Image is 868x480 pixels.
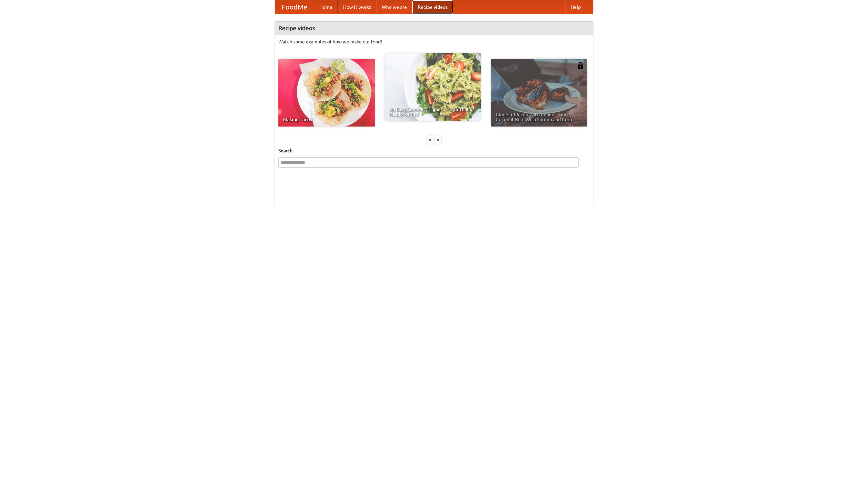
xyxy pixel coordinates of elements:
a: Making Tacos [278,59,375,127]
p: Watch some examples of how we make our food! [278,38,590,45]
a: An Easy, Summery Tomato Pasta That's Ready for Fall [384,53,481,121]
a: FoodMe [275,0,314,14]
h4: Recipe videos [275,21,593,35]
h5: Search [278,147,590,154]
span: An Easy, Summery Tomato Pasta That's Ready for Fall [389,107,476,116]
div: » [435,135,441,144]
div: « [427,135,433,144]
img: 483408.png [577,62,584,69]
a: How it works [338,0,376,14]
a: Help [565,0,586,14]
a: Who we are [376,0,412,14]
a: Home [314,0,338,14]
a: Recipe videos [412,0,453,14]
span: Making Tacos [283,117,370,122]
